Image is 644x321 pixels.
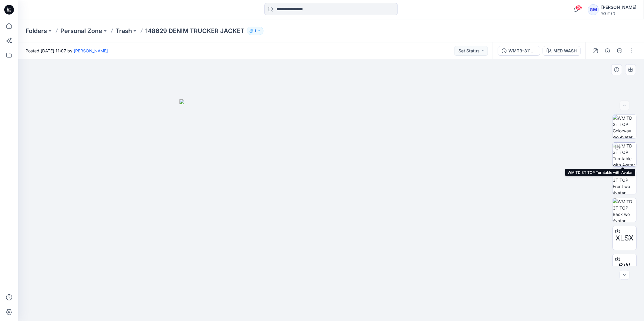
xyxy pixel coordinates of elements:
[603,46,612,56] button: Details
[619,260,631,271] span: BW
[601,4,636,11] div: [PERSON_NAME]
[247,27,263,35] button: 1
[179,99,483,321] img: eyJhbGciOiJIUzI1NiIsImtpZCI6IjAiLCJzbHQiOiJzZXMiLCJ0eXAiOiJKV1QifQ.eyJkYXRhIjp7InR5cGUiOiJzdG9yYW...
[601,11,636,15] div: Walmart
[588,4,599,15] div: GM
[553,48,577,54] div: MED WASH
[74,48,108,53] a: [PERSON_NAME]
[543,46,581,56] button: MED WASH
[613,115,636,138] img: WM TD 3T TOP Colorway wo Avatar
[116,27,132,35] a: Trash
[254,28,256,34] p: 1
[145,27,244,35] p: 148629 DENIM TRUCKER JACKET
[60,27,102,35] a: Personal Zone
[498,46,540,56] button: WMTB-3116-2025_FULL_DENIM TRUCKER JACKET_STYLING
[25,48,108,54] span: Posted [DATE] 11:07 by
[613,143,636,166] img: WM TD 3T TOP Turntable with Avatar
[613,198,636,222] img: WM TD 3T TOP Back wo Avatar
[508,48,536,54] div: WMTB-3116-2025_FULL_DENIM TRUCKER JACKET_STYLING
[25,27,47,35] a: Folders
[613,170,636,194] img: WM TD 3T TOP Front wo Avatar
[575,5,582,10] span: 30
[616,233,634,243] span: XLSX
